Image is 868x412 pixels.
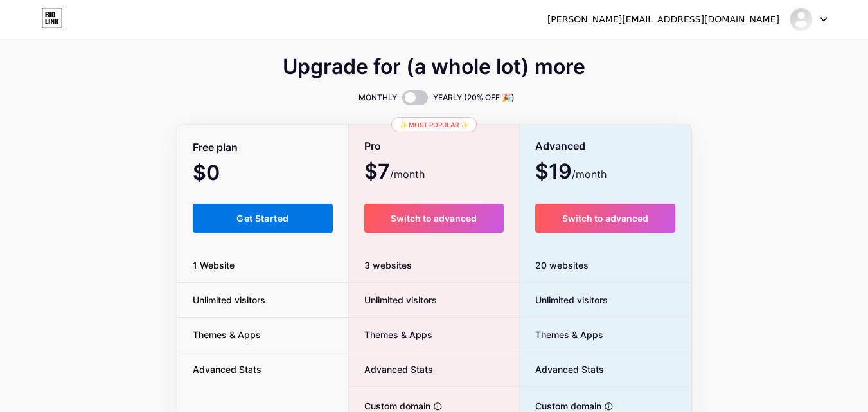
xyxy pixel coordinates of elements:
[349,293,437,307] span: Unlimited visitors
[391,117,477,132] div: ✨ Most popular ✨
[349,328,432,341] span: Themes & Apps
[349,363,433,376] span: Advanced Stats
[562,213,648,224] span: Switch to advanced
[359,91,397,104] span: MONTHLY
[520,328,603,341] span: Themes & Apps
[193,165,254,183] span: $0
[177,363,277,376] span: Advanced Stats
[535,204,676,233] button: Switch to advanced
[236,213,288,224] span: Get Started
[535,135,585,157] span: Advanced
[520,293,608,307] span: Unlimited visitors
[349,248,519,283] div: 3 websites
[283,59,585,75] span: Upgrade for (a whole lot) more
[177,258,250,272] span: 1 Website
[520,248,691,283] div: 20 websites
[391,213,477,224] span: Switch to advanced
[177,293,281,307] span: Unlimited visitors
[433,91,515,104] span: YEARLY (20% OFF 🎉)
[193,204,333,233] button: Get Started
[535,164,607,182] span: $19
[177,328,276,341] span: Themes & Apps
[789,7,813,31] img: rdtfyguh
[193,136,238,159] span: Free plan
[390,166,425,182] span: /month
[364,164,425,182] span: $7
[364,204,504,233] button: Switch to advanced
[572,166,607,182] span: /month
[364,135,381,157] span: Pro
[520,363,604,376] span: Advanced Stats
[547,13,779,26] div: [PERSON_NAME][EMAIL_ADDRESS][DOMAIN_NAME]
